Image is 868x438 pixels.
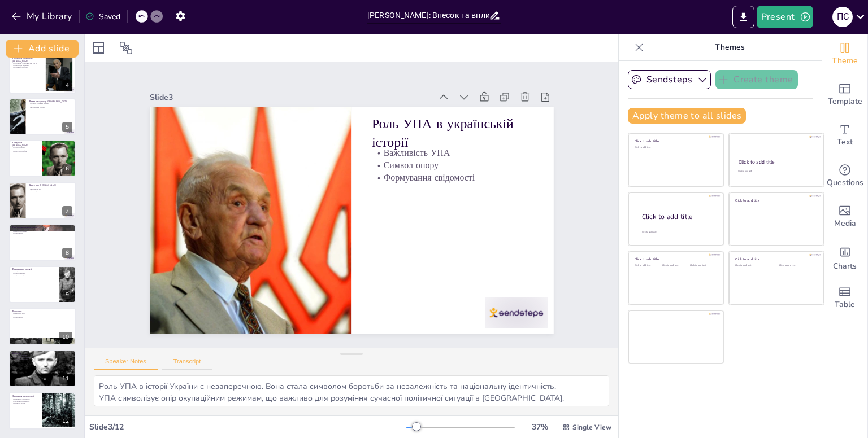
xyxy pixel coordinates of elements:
[828,95,862,108] span: Template
[9,308,76,345] div: 10
[635,257,715,261] div: Click to add title
[59,332,72,342] div: 10
[628,70,711,89] button: Sendsteps
[12,309,72,313] p: Висновки
[837,136,853,148] span: Text
[8,7,77,25] button: My Library
[119,41,133,55] span: Position
[29,188,72,190] p: Біографічні дані
[62,122,72,132] div: 5
[833,260,857,273] span: Charts
[62,290,72,300] div: 9
[735,198,816,202] div: Click to add title
[12,151,39,153] p: Культура та історія
[827,177,863,189] span: Questions
[12,358,72,361] p: Надихаюча спадщина
[29,104,72,107] p: Актуальність принципів
[9,350,76,387] div: 11
[715,70,798,89] button: Create theme
[779,264,815,267] div: Click to add text
[29,99,72,103] p: Вплив на сучасну [GEOGRAPHIC_DATA]
[635,139,715,143] div: Click to add title
[377,117,541,171] p: Роль УПА в українській історії
[12,63,42,65] p: Об’єднання [DEMOGRAPHIC_DATA]
[648,34,811,61] p: Themes
[642,212,714,222] div: Click to add title
[12,314,72,316] p: Актуальність принципів
[12,354,72,356] p: Обговорення впливу
[757,6,813,28] button: Present
[29,186,72,189] p: Книги про Кука
[12,148,39,151] p: Політичний спадок
[9,98,76,135] div: 5
[29,102,72,104] p: Сучасна політична ситуація
[12,228,72,230] p: Пам’ятники [PERSON_NAME]
[690,264,715,267] div: Click to add text
[822,156,867,196] div: Get real-time input from your audience
[635,146,715,149] div: Click to add text
[89,422,406,432] div: Slide 3 / 12
[12,230,72,233] p: Вшанування пам’яті
[12,57,42,63] p: Політична діяльність [PERSON_NAME]
[62,248,72,258] div: 8
[822,237,867,278] div: Add charts and graphs
[12,316,72,318] p: Освіта молоді
[738,170,813,173] div: Click to add text
[85,11,120,22] div: Saved
[834,217,856,230] span: Media
[822,196,867,237] div: Add images, graphics, shapes or video
[12,67,42,69] p: Політичні структури
[62,80,72,90] div: 4
[12,272,56,274] p: Освітні програми
[12,395,39,398] p: Запитання та відповіді
[375,161,537,191] p: Символ опору
[572,423,611,432] span: Single View
[735,264,771,267] div: Click to add text
[735,257,816,261] div: Click to add title
[376,149,539,178] p: Важливість УПА
[94,375,609,406] textarea: Роль УПА в історії України є незаперечною. Вона стала символом боротьби за незалежність та націон...
[822,115,867,156] div: Add text boxes
[12,270,56,272] p: Заходи на вшанування
[94,358,158,370] button: Speaker Notes
[59,374,72,384] div: 11
[59,416,72,426] div: 12
[835,299,855,311] span: Table
[12,232,72,234] p: Освіта молоді
[12,312,72,314] p: Важливість Кука
[832,6,853,28] button: П С
[89,39,107,57] div: Layout
[635,264,660,267] div: Click to add text
[9,224,76,261] div: 8
[9,56,76,93] div: 4
[29,190,72,192] p: Аналіз діяльності
[9,182,76,219] div: 7
[822,278,867,318] div: Add a table
[12,146,39,148] p: Життя в пам’яті
[6,40,79,58] button: Add slide
[29,183,72,187] p: Книга про [PERSON_NAME]
[832,55,858,67] span: Theme
[9,392,76,429] div: 12
[29,106,72,108] p: Відновлення інтересу
[12,352,72,355] p: Дискусія
[9,266,76,303] div: 9
[12,141,39,147] p: Спадщина [PERSON_NAME]
[9,140,76,177] div: 6
[628,108,746,124] button: Apply theme to all slides
[12,400,39,402] p: Дискусія про спадщину
[12,225,72,229] p: Пам’ятники та меморіали
[12,398,39,401] p: Відкритість до запитань
[12,274,56,277] p: Національна ідентичність
[732,6,754,28] button: Export to PowerPoint
[832,7,853,27] div: П С
[12,268,56,271] p: Вшанування пам’яті
[642,231,713,234] div: Click to add body
[526,422,553,432] div: 37 %
[662,264,688,267] div: Click to add text
[162,71,443,111] div: Slide 3
[12,356,72,358] p: Актуальність принципів
[822,34,867,75] div: Change the overall theme
[12,402,39,405] p: Вплив на молодь
[62,164,72,174] div: 6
